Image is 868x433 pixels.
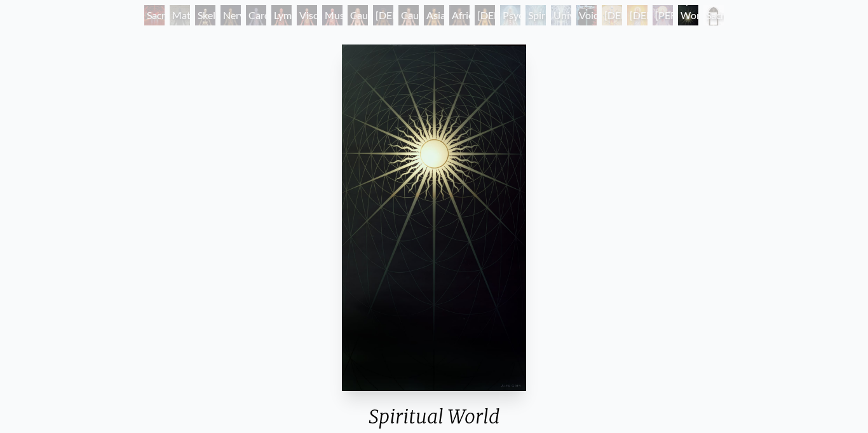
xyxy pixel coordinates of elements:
[220,5,241,25] div: Nervous System
[170,5,190,25] div: Material World
[398,5,419,25] div: Caucasian Man
[627,5,648,25] div: [DEMOGRAPHIC_DATA]
[348,5,368,25] div: Caucasian Woman
[144,5,165,25] div: Sacred Mirrors Room, [GEOGRAPHIC_DATA]
[703,5,724,25] div: Sacred Mirrors Frame
[475,5,495,25] div: [DEMOGRAPHIC_DATA] Woman
[342,45,526,391] img: 21-Spiritual-World-1986-Alex-Grey-watermarked.jpg
[271,5,292,25] div: Lymphatic System
[526,5,546,25] div: Spiritual Energy System
[373,5,393,25] div: [DEMOGRAPHIC_DATA] Woman
[653,5,673,25] div: [PERSON_NAME]
[602,5,622,25] div: [DEMOGRAPHIC_DATA]
[424,5,444,25] div: Asian Man
[551,5,571,25] div: Universal Mind Lattice
[449,5,470,25] div: African Man
[500,5,520,25] div: Psychic Energy System
[195,5,215,25] div: Skeletal System
[678,5,698,25] div: Spiritual World
[322,5,342,25] div: Muscle System
[246,5,266,25] div: Cardiovascular System
[576,5,597,25] div: Void Clear Light
[297,5,317,25] div: Viscera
